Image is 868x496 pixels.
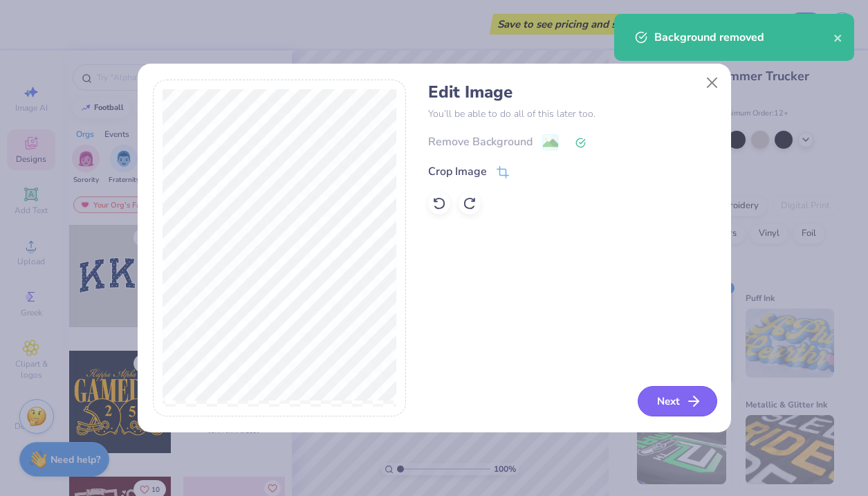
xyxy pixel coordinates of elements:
[428,163,487,180] div: Crop Image
[654,29,833,46] div: Background removed
[428,82,715,102] h4: Edit Image
[638,386,717,416] button: Next
[428,107,715,121] p: You’ll be able to do all of this later too.
[699,70,725,96] button: Close
[833,29,843,46] button: close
